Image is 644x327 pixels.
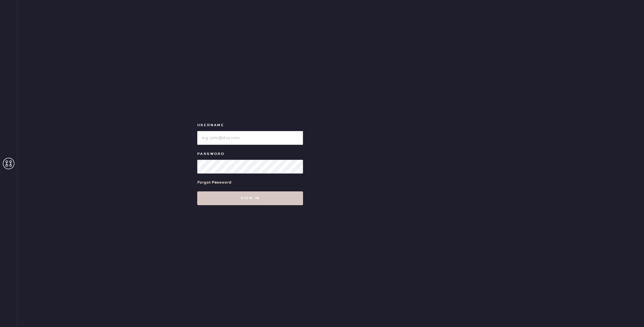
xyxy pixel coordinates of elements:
[197,131,303,145] input: e.g. john@doe.com
[197,122,303,129] label: Username
[197,151,303,157] label: Password
[197,174,231,191] a: Forgot Password
[197,191,303,205] button: Sign in
[197,179,231,186] div: Forgot Password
